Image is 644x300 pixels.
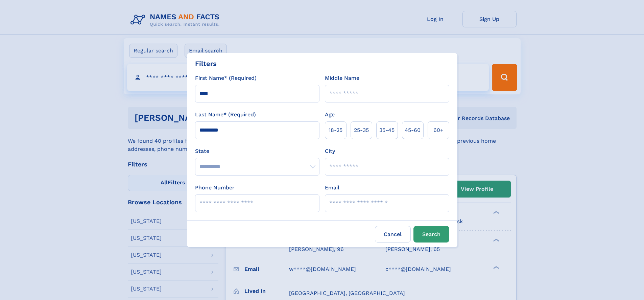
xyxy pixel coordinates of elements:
[195,74,257,82] label: First Name* (Required)
[329,126,342,134] span: 18‑25
[195,59,217,69] div: Filters
[325,147,335,155] label: City
[405,126,421,134] span: 45‑60
[195,184,235,192] label: Phone Number
[325,111,335,119] label: Age
[354,126,369,134] span: 25‑35
[433,126,444,134] span: 60+
[325,184,339,192] label: Email
[413,226,449,243] button: Search
[379,126,395,134] span: 35‑45
[195,111,256,119] label: Last Name* (Required)
[375,226,411,243] label: Cancel
[325,74,359,82] label: Middle Name
[195,147,319,155] label: State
